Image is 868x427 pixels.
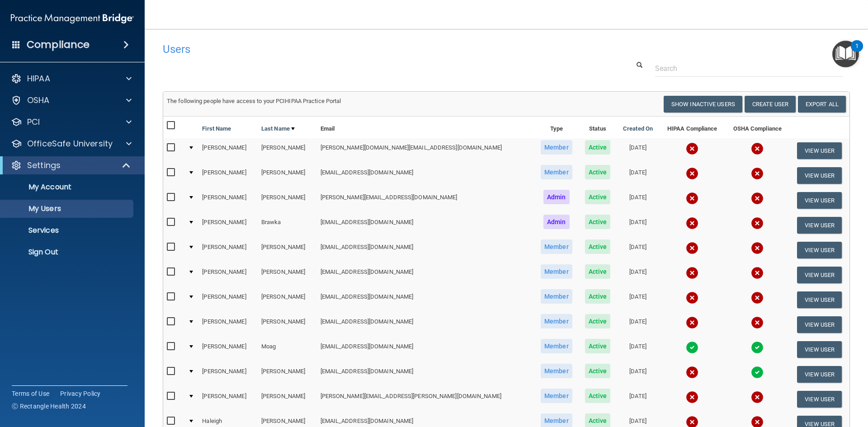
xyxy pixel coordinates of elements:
[11,9,134,28] img: PMB logo
[198,163,258,188] td: [PERSON_NAME]
[541,364,572,378] span: Member
[258,138,317,163] td: [PERSON_NAME]
[11,138,132,149] a: OfficeSafe University
[686,366,698,379] img: cross.ca9f0e7f.svg
[541,239,572,254] span: Member
[585,264,611,279] span: Active
[27,160,61,171] p: Settings
[11,73,132,84] a: HIPAA
[202,123,231,134] a: First Name
[6,248,129,257] p: Sign Out
[585,289,611,304] span: Active
[745,96,796,113] button: Create User
[317,163,534,188] td: [EMAIL_ADDRESS][DOMAIN_NAME]
[534,117,579,138] th: Type
[541,339,572,353] span: Member
[317,238,534,263] td: [EMAIL_ADDRESS][DOMAIN_NAME]
[27,95,50,106] p: OSHA
[258,263,317,287] td: [PERSON_NAME]
[585,389,611,403] span: Active
[12,402,86,411] span: Ⓒ Rectangle Health 2024
[617,188,659,213] td: [DATE]
[751,391,764,404] img: cross.ca9f0e7f.svg
[317,312,534,337] td: [EMAIL_ADDRESS][DOMAIN_NAME]
[317,287,534,312] td: [EMAIL_ADDRESS][DOMAIN_NAME]
[585,339,611,353] span: Active
[798,96,846,113] a: Export All
[11,160,131,171] a: Settings
[617,312,659,337] td: [DATE]
[543,215,570,229] span: Admin
[823,365,857,399] iframe: Drift Widget Chat Controller
[617,362,659,387] td: [DATE]
[617,337,659,362] td: [DATE]
[317,117,534,138] th: Email
[198,188,258,213] td: [PERSON_NAME]
[655,60,843,77] input: Search
[163,43,558,55] h4: Users
[541,389,572,403] span: Member
[258,362,317,387] td: [PERSON_NAME]
[617,287,659,312] td: [DATE]
[258,287,317,312] td: [PERSON_NAME]
[60,389,101,398] a: Privacy Policy
[579,117,617,138] th: Status
[617,238,659,263] td: [DATE]
[27,73,50,84] p: HIPAA
[797,366,842,383] button: View User
[585,364,611,378] span: Active
[585,215,611,229] span: Active
[585,140,611,155] span: Active
[258,188,317,213] td: [PERSON_NAME]
[585,239,611,254] span: Active
[258,387,317,412] td: [PERSON_NAME]
[198,312,258,337] td: [PERSON_NAME]
[198,387,258,412] td: [PERSON_NAME]
[198,362,258,387] td: [PERSON_NAME]
[27,38,90,51] h4: Compliance
[317,138,534,163] td: [PERSON_NAME][DOMAIN_NAME][EMAIL_ADDRESS][DOMAIN_NAME]
[258,312,317,337] td: [PERSON_NAME]
[617,387,659,412] td: [DATE]
[855,46,859,58] div: 1
[617,213,659,238] td: [DATE]
[198,138,258,163] td: [PERSON_NAME]
[198,287,258,312] td: [PERSON_NAME]
[198,238,258,263] td: [PERSON_NAME]
[832,41,859,67] button: Open Resource Center, 1 new notification
[617,263,659,287] td: [DATE]
[541,165,572,179] span: Member
[317,213,534,238] td: [EMAIL_ADDRESS][DOMAIN_NAME]
[543,190,570,204] span: Admin
[317,387,534,412] td: [PERSON_NAME][EMAIL_ADDRESS][PERSON_NAME][DOMAIN_NAME]
[659,117,725,138] th: HIPAA Compliance
[11,95,132,106] a: OSHA
[11,117,132,127] a: PCI
[6,226,129,235] p: Services
[258,163,317,188] td: [PERSON_NAME]
[317,263,534,287] td: [EMAIL_ADDRESS][DOMAIN_NAME]
[585,190,611,204] span: Active
[682,98,863,370] iframe: Drift Widget Chat Window
[6,183,129,192] p: My Account
[585,165,611,179] span: Active
[541,289,572,304] span: Member
[541,314,572,328] span: Member
[664,96,742,113] button: Show Inactive Users
[198,337,258,362] td: [PERSON_NAME]
[617,138,659,163] td: [DATE]
[797,391,842,408] button: View User
[623,123,653,134] a: Created On
[317,188,534,213] td: [PERSON_NAME][EMAIL_ADDRESS][DOMAIN_NAME]
[261,123,295,134] a: Last Name
[258,238,317,263] td: [PERSON_NAME]
[617,163,659,188] td: [DATE]
[317,337,534,362] td: [EMAIL_ADDRESS][DOMAIN_NAME]
[258,213,317,238] td: Brawka
[686,391,698,404] img: cross.ca9f0e7f.svg
[541,264,572,279] span: Member
[198,263,258,287] td: [PERSON_NAME]
[6,204,129,213] p: My Users
[751,366,764,379] img: tick.e7d51cea.svg
[317,362,534,387] td: [EMAIL_ADDRESS][DOMAIN_NAME]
